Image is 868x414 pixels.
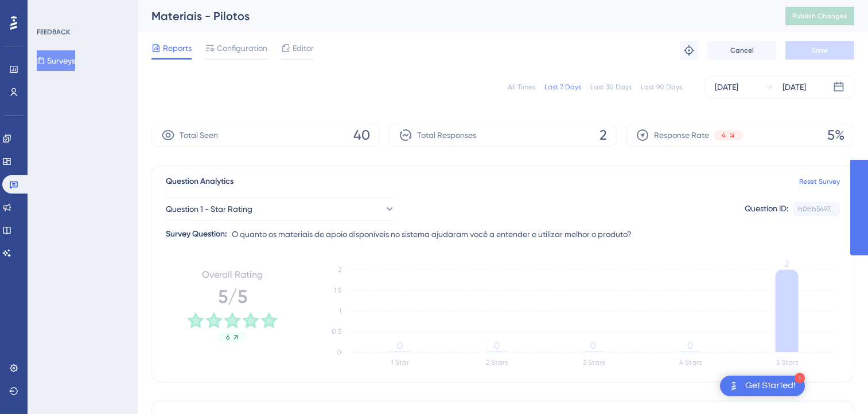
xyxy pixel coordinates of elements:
[353,126,370,144] span: 40
[544,82,581,92] div: Last 7 Days
[417,128,476,142] span: Total Responses
[397,340,403,351] tspan: 0
[727,379,741,393] img: launcher-image-alternative-text
[226,333,229,342] span: 6
[166,175,233,188] span: Question Analytics
[641,82,682,92] div: Last 90 Days
[218,284,247,309] span: 5/5
[180,128,218,142] span: Total Seen
[679,358,702,366] text: 4 Stars
[792,11,847,21] span: Publish Changes
[590,340,596,351] tspan: 0
[785,41,854,60] button: Save
[799,177,840,186] a: Reset Survey
[217,41,267,55] span: Configuration
[37,50,75,71] button: Surveys
[391,358,409,366] text: 1 Star
[338,266,341,274] tspan: 2
[166,202,252,216] span: Question 1 - Star Rating
[590,82,632,92] div: Last 30 Days
[798,204,835,214] div: b0bb5497...
[776,358,798,366] text: 5 Stars
[730,46,754,55] span: Cancel
[715,80,738,94] div: [DATE]
[745,380,796,392] div: Get Started!
[812,46,828,55] span: Save
[37,27,70,37] div: FEEDBACK
[687,340,693,351] tspan: 0
[339,307,341,315] tspan: 1
[722,131,726,140] span: 4
[795,373,805,383] div: 1
[707,41,776,60] button: Cancel
[166,198,395,220] button: Question 1 - Star Rating
[151,8,757,24] div: Materiais - Pilotos
[827,126,844,144] span: 5%
[232,227,632,241] span: O quanto os materiais de apoio disponíveis no sistema ajudaram você a entender e utilizar melhor ...
[784,258,789,269] tspan: 2
[163,41,192,55] span: Reports
[583,358,605,366] text: 3 Stars
[166,227,227,241] div: Survey Question:
[293,41,314,55] span: Editor
[494,340,500,351] tspan: 0
[334,286,341,294] tspan: 1.5
[600,126,607,144] span: 2
[202,268,263,282] span: Overall Rating
[508,82,535,92] div: All Times
[745,202,788,216] div: Question ID:
[783,80,806,94] div: [DATE]
[332,328,341,336] tspan: 0.5
[486,358,508,366] text: 2 Stars
[820,369,854,403] iframe: UserGuiding AI Assistant Launcher
[785,7,854,25] button: Publish Changes
[654,128,709,142] span: Response Rate
[337,348,341,356] tspan: 0
[720,376,805,396] div: Open Get Started! checklist, remaining modules: 1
